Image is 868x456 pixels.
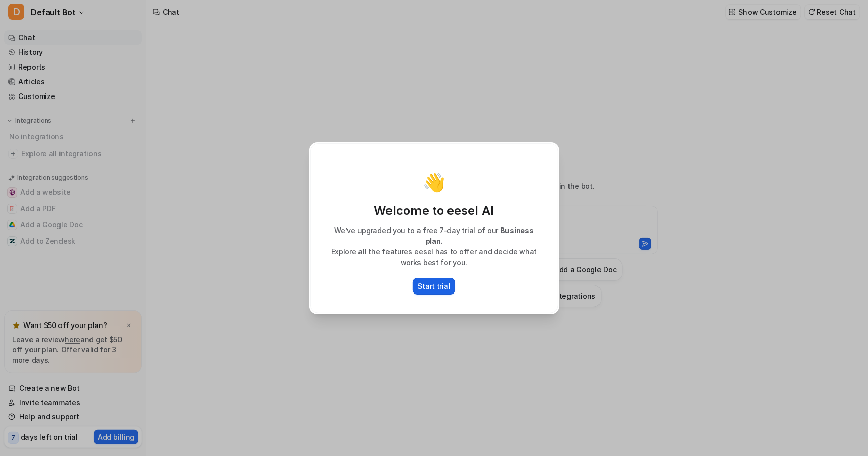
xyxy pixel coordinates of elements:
[413,278,456,295] button: Start trial
[423,172,445,192] p: 👋
[321,203,548,219] p: Welcome to eesel AI
[321,246,548,268] p: Explore all the features eesel has to offer and decide what works best for you.
[321,225,548,246] p: We’ve upgraded you to a free 7-day trial of our
[418,281,451,291] p: Start trial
